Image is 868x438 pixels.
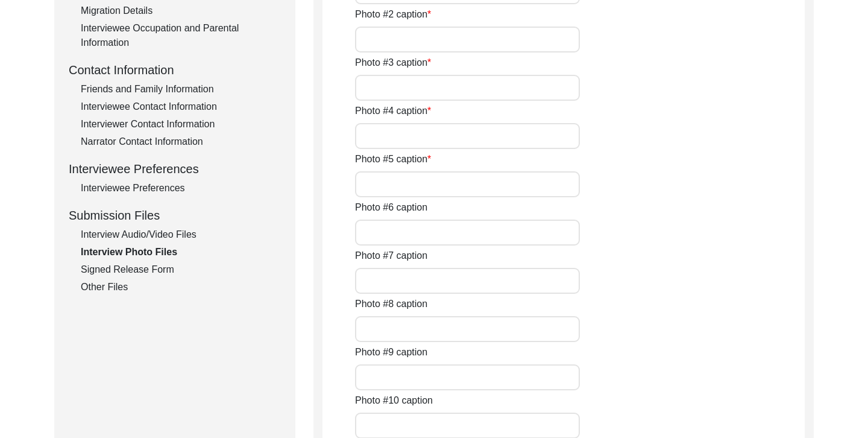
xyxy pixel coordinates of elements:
[81,227,281,242] div: Interview Audio/Video Files
[81,117,281,132] div: Interviewer Contact Information
[355,345,427,360] label: Photo #9 caption
[69,160,281,178] div: Interviewee Preferences
[81,21,281,50] div: Interviewee Occupation and Parental Information
[81,280,281,294] div: Other Files
[355,249,427,263] label: Photo #7 caption
[355,152,431,167] label: Photo #5 caption
[355,393,433,408] label: Photo #10 caption
[355,200,427,215] label: Photo #6 caption
[355,56,431,70] label: Photo #3 caption
[81,100,281,114] div: Interviewee Contact Information
[81,82,281,97] div: Friends and Family Information
[355,297,427,311] label: Photo #8 caption
[69,206,281,224] div: Submission Files
[355,7,431,22] label: Photo #2 caption
[81,245,281,259] div: Interview Photo Files
[69,61,281,79] div: Contact Information
[81,262,281,277] div: Signed Release Form
[81,181,281,195] div: Interviewee Preferences
[81,4,281,18] div: Migration Details
[355,104,431,118] label: Photo #4 caption
[81,135,281,149] div: Narrator Contact Information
